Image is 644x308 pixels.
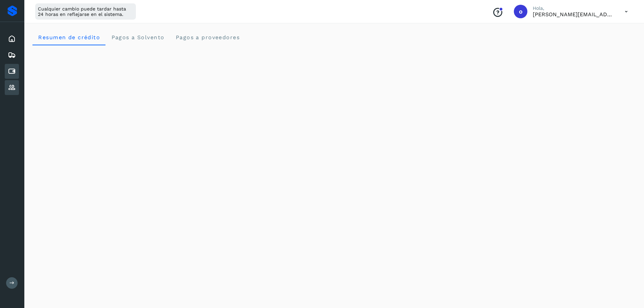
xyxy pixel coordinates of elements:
div: Inicio [5,31,19,46]
span: Resumen de crédito [38,34,100,41]
div: Cualquier cambio puede tardar hasta 24 horas en reflejarse en el sistema. [35,3,136,20]
span: Pagos a Solvento [111,34,164,41]
p: obed.perez@clcsolutions.com.mx [533,11,614,18]
div: Cuentas por pagar [5,64,19,79]
div: Embarques [5,48,19,63]
span: Pagos a proveedores [175,34,240,41]
p: Hola, [533,5,614,11]
div: Proveedores [5,80,19,95]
